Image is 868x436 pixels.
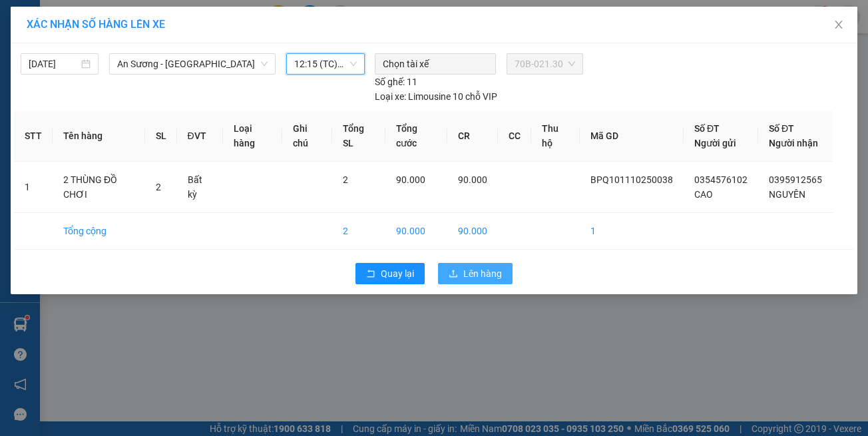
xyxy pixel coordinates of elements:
[355,263,425,284] button: rollbackQuay lại
[580,213,684,250] td: 1
[36,72,163,83] span: -----------------------------------------
[694,189,713,200] span: CAO
[117,54,268,74] span: An Sương - Tân Biên
[67,85,145,95] span: BPQ101110250074
[223,110,282,162] th: Loại hàng
[29,57,79,71] input: 11/10/2025
[105,59,163,67] span: Hotline: 19001152
[375,89,406,104] span: Loại xe:
[332,110,385,162] th: Tổng SL
[260,60,268,68] span: down
[14,162,53,213] td: 1
[282,110,332,162] th: Ghi chú
[385,110,448,162] th: Tổng cước
[375,75,405,89] span: Số ghế:
[27,18,165,31] span: XÁC NHẬN SỐ HÀNG LÊN XE
[531,110,579,162] th: Thu hộ
[396,174,425,185] span: 90.000
[375,89,497,104] div: Limousine 10 chỗ VIP
[820,7,857,44] button: Close
[449,269,458,280] span: upload
[53,162,145,213] td: 2 THÙNG ĐỒ CHƠI
[590,174,673,185] span: BPQ101110250038
[694,123,720,134] span: Số ĐT
[769,123,794,134] span: Số ĐT
[177,162,223,213] td: Bất kỳ
[769,138,818,148] span: Người nhận
[447,213,498,250] td: 90.000
[343,174,348,185] span: 2
[145,110,177,162] th: SL
[694,174,748,185] span: 0354576102
[769,174,822,185] span: 0395912565
[105,21,179,38] span: Bến xe [GEOGRAPHIC_DATA]
[177,110,223,162] th: ĐVT
[156,182,161,192] span: 2
[294,54,356,74] span: 12:15 (TC) - 70B-021.30
[14,110,53,162] th: STT
[769,189,805,200] span: NGUYÊN
[498,110,531,162] th: CC
[53,213,145,250] td: Tổng cộng
[375,75,417,89] div: 11
[5,8,64,67] img: logo
[381,266,414,281] span: Quay lại
[29,97,81,105] span: 13:03:37 [DATE]
[332,213,385,250] td: 2
[515,54,576,74] span: 70B-021.30
[105,7,182,19] strong: ĐỒNG PHƯỚC
[694,138,736,148] span: Người gửi
[833,19,844,30] span: close
[463,266,502,281] span: Lên hàng
[105,40,183,57] span: 01 Võ Văn Truyện, KP.1, Phường 2
[580,110,684,162] th: Mã GD
[366,269,375,280] span: rollback
[385,213,448,250] td: 90.000
[4,86,144,94] span: [PERSON_NAME]:
[458,174,487,185] span: 90.000
[53,110,145,162] th: Tên hàng
[438,263,513,284] button: uploadLên hàng
[447,110,498,162] th: CR
[4,97,81,105] span: In ngày:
